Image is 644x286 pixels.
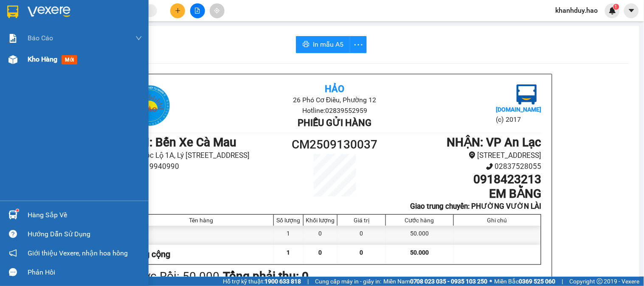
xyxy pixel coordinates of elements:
span: environment [469,151,476,159]
h1: 0918423213 [386,172,541,187]
span: question-circle [9,230,17,238]
div: 0 [304,226,337,245]
span: khanhduy.hao [549,5,605,16]
li: Hotline: 02839552959 [79,31,355,42]
span: plus [175,8,181,14]
span: Miền Bắc [495,277,556,286]
li: (c) 2017 [496,114,541,125]
div: Cước Rồi : 50.000 [128,267,220,286]
span: Báo cáo [28,33,53,43]
b: GỬI : Bến Xe Cà Mau [128,135,237,149]
span: 1 [615,4,618,10]
div: Ghi chú [456,217,539,224]
li: [STREET_ADDRESS] [386,150,541,161]
span: message [9,268,17,276]
div: 50.000 [386,226,453,245]
span: more [350,39,366,50]
img: logo.jpg [11,11,53,53]
li: 26 Phó Cơ Điều, Phường 12 [79,21,355,31]
span: 1 [287,249,290,256]
strong: 0369 525 060 [519,278,556,285]
img: solution-icon [8,34,17,43]
sup: 1 [16,209,19,212]
h1: EM BẰNG [386,187,541,201]
img: icon-new-feature [609,7,616,14]
span: file-add [194,8,200,14]
button: file-add [190,3,205,18]
b: [DOMAIN_NAME] [496,106,541,113]
b: Giao trung chuyển: PHƯỜNG VƯỜN LÀI [411,202,542,210]
span: aim [214,8,220,14]
div: Phản hồi [28,266,142,279]
button: caret-down [624,3,639,18]
div: 1T [129,226,274,245]
img: warehouse-icon [8,55,17,64]
span: mới [62,55,77,64]
b: GỬI : Bến Xe Cà Mau [11,62,119,76]
img: logo.jpg [517,84,537,105]
span: phone [486,163,493,170]
button: more [350,36,367,53]
li: 0919940990 [128,161,283,172]
button: plus [170,3,185,18]
strong: 1900 633 818 [264,278,301,285]
img: logo-vxr [7,6,18,18]
span: Miền Nam [383,277,488,286]
li: 02837528055 [386,161,541,172]
span: Giới thiệu Vexere, nhận hoa hồng [28,248,128,258]
div: Hướng dẫn sử dụng [28,228,142,241]
div: Số lượng [276,217,301,224]
span: | [307,277,309,286]
button: printerIn mẫu A5 [296,36,350,53]
li: Hotline: 02839552959 [197,105,472,116]
span: Tổng cộng [131,249,171,259]
li: 26 Phó Cơ Điều, Phường 12 [197,95,472,105]
span: notification [9,249,17,257]
span: In mẫu A5 [313,39,343,50]
img: warehouse-icon [8,210,17,219]
span: ⚪️ [490,280,492,283]
span: Cung cấp máy in - giấy in: [315,277,381,286]
span: | [562,277,563,286]
div: Khối lượng [306,217,335,224]
li: Quốc Lộ 1A, Lý [STREET_ADDRESS] [128,150,283,161]
b: NHẬN : VP An Lạc [447,135,542,149]
span: caret-down [628,7,636,14]
strong: 0708 023 035 - 0935 103 250 [410,278,488,285]
div: Tên hàng [131,217,272,224]
sup: 1 [613,4,619,10]
span: 0 [319,249,322,256]
span: Hỗ trợ kỹ thuật: [223,277,301,286]
span: 50.000 [410,249,429,256]
span: 0 [360,249,363,256]
b: Tổng phải thu: 0 [223,269,309,283]
img: logo.jpg [128,84,171,127]
div: Giá trị [340,217,383,224]
h1: CM2509130037 [283,135,387,154]
b: Hảo [325,84,344,94]
span: copyright [597,278,603,284]
span: Kho hàng [28,55,57,63]
span: printer [303,41,309,49]
div: Hàng sắp về [28,209,142,222]
span: down [135,35,142,42]
div: Cước hàng [388,217,451,224]
div: 1 [274,226,304,245]
div: 0 [337,226,386,245]
b: Phiếu gửi hàng [298,118,371,128]
button: aim [210,3,225,18]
